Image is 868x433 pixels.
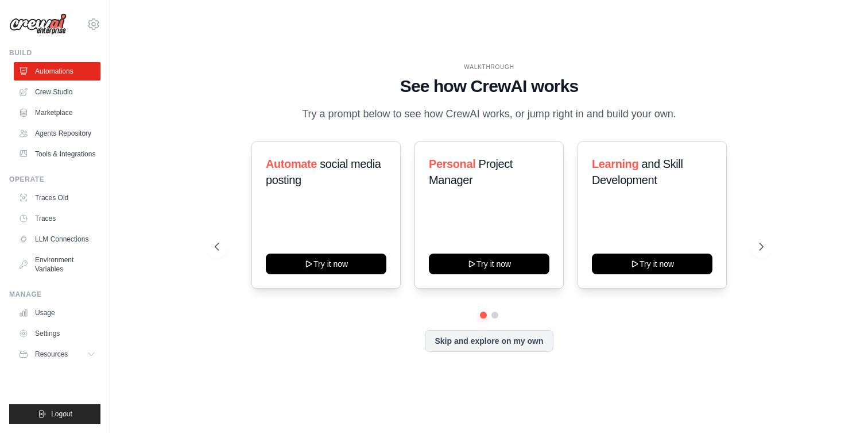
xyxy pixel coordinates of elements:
iframe: Chat Widget [811,378,868,433]
span: social media posting [266,158,381,186]
button: Try it now [266,254,386,274]
a: LLM Connections [14,230,100,248]
button: Skip and explore on my own [425,330,553,352]
img: Logo [9,13,67,35]
a: Traces Old [14,189,100,207]
span: Personal [429,158,475,170]
a: Tools & Integrations [14,145,100,163]
a: Environment Variables [14,251,100,278]
button: Logout [9,404,100,424]
a: Traces [14,209,100,228]
p: Try a prompt below to see how CrewAI works, or jump right in and build your own. [296,106,682,122]
a: Settings [14,324,100,343]
span: Automate [266,158,317,170]
a: Agents Repository [14,124,100,143]
a: Crew Studio [14,83,100,101]
span: Learning [592,158,638,170]
span: and Skill Development [592,158,683,186]
a: Automations [14,62,100,81]
button: Resources [14,345,100,363]
h1: See how CrewAI works [215,76,764,97]
div: WALKTHROUGH [215,63,764,71]
div: Build [9,48,100,58]
button: Try it now [429,254,549,274]
span: Logout [51,409,72,419]
span: Project Manager [429,158,513,186]
button: Try it now [592,254,712,274]
a: Usage [14,304,100,322]
div: Operate [9,175,100,184]
div: Manage [9,290,100,299]
span: Resources [35,350,68,359]
a: Marketplace [14,104,100,122]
